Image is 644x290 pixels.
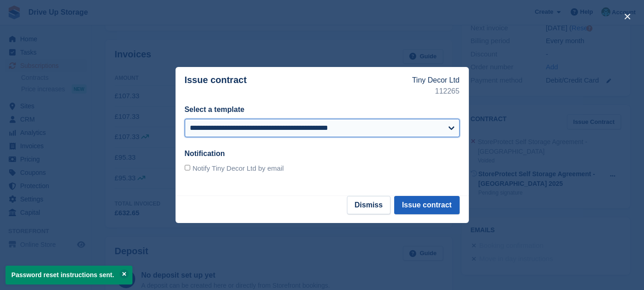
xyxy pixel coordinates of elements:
[6,266,132,284] p: Password reset instructions sent.
[620,9,635,24] button: close
[185,165,191,171] input: Notify Tiny Decor Ltd by email
[394,196,459,214] button: Issue contract
[412,86,459,97] p: 112265
[185,75,413,97] p: Issue contract
[185,150,225,157] label: Notification
[193,164,284,172] span: Notify Tiny Decor Ltd by email
[347,196,391,214] button: Dismiss
[185,106,245,113] label: Select a template
[412,75,459,86] p: Tiny Decor Ltd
